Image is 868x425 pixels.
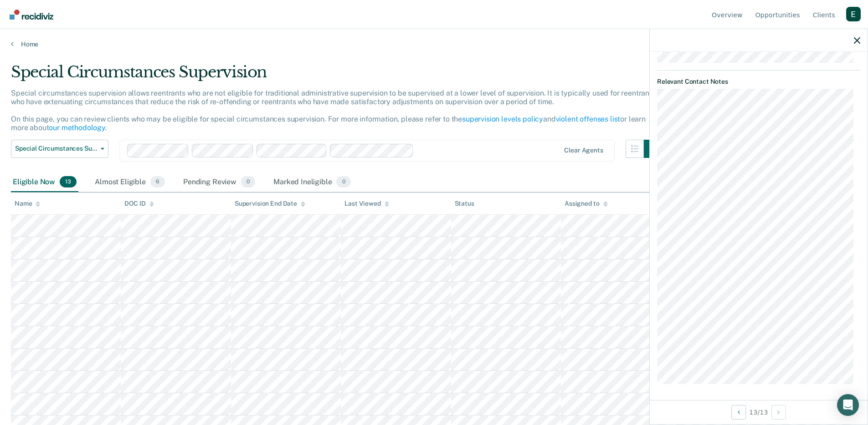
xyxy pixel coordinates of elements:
div: Eligible Now [11,172,78,192]
button: Previous Opportunity [731,405,746,420]
div: Clear agents [564,147,603,154]
div: Special Circumstances Supervision [11,63,662,89]
img: Recidiviz [10,10,53,20]
div: Almost Eligible [93,172,167,192]
div: 13 / 13 [650,400,868,424]
a: violent offenses list [556,115,621,123]
dt: Relevant Contact Notes [657,78,860,86]
div: Status [455,200,474,207]
span: 0 [241,176,255,188]
span: Special Circumstances Supervision [15,145,97,152]
span: 6 [150,176,165,188]
button: Profile dropdown button [846,7,861,21]
div: Supervision End Date [235,200,305,207]
button: Next Opportunity [771,405,786,420]
div: Open Intercom Messenger [837,394,859,416]
div: Marked Ineligible [272,172,353,192]
a: Home [11,40,857,48]
span: 0 [336,176,350,188]
div: Last Viewed [344,200,389,207]
div: Assigned to [565,200,607,207]
div: Name [15,200,40,207]
span: 13 [60,176,77,188]
div: DOC ID [124,200,154,207]
a: our methodology [49,123,105,132]
a: supervision levels policy [462,115,543,123]
div: Pending Review [181,172,257,192]
p: Special circumstances supervision allows reentrants who are not eligible for traditional administ... [11,89,656,132]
